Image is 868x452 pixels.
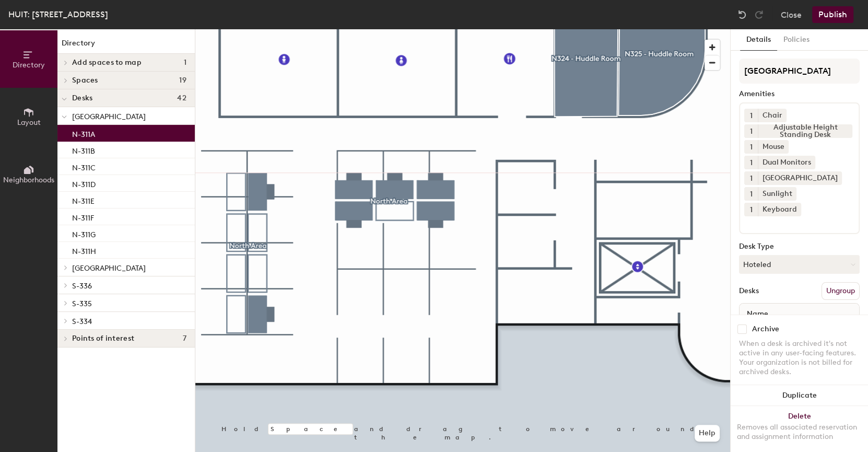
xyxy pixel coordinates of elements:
button: Duplicate [731,385,868,406]
p: N-311E [72,194,95,206]
div: When a desk is archived it's not active in any user-facing features. Your organization is not bil... [739,339,860,377]
span: [GEOGRAPHIC_DATA] [72,264,146,273]
button: Details [740,29,777,51]
button: Ungroup [822,282,860,300]
div: Mouse [758,140,789,154]
span: 1 [750,157,753,168]
span: S-335 [72,299,92,308]
span: Layout [17,118,41,127]
p: N-311C [72,160,96,172]
button: Close [781,6,802,23]
p: N-311G [72,227,96,239]
button: 1 [744,109,758,122]
button: 1 [744,203,758,216]
button: DeleteRemoves all associated reservation and assignment information [731,406,868,452]
div: Archive [752,325,779,333]
span: 19 [179,76,186,85]
button: Publish [812,6,853,23]
div: Removes all associated reservation and assignment information [737,423,862,442]
div: Amenities [739,90,860,98]
span: Name [742,305,773,323]
span: S-334 [72,317,92,326]
span: Desks [72,94,92,102]
div: Chair [758,109,787,122]
span: Points of interest [72,334,134,343]
span: S-336 [72,282,92,291]
button: Help [695,425,720,442]
span: 1 [184,59,186,67]
button: 1 [744,156,758,169]
span: Neighborhoods [3,176,54,184]
button: Hoteled [739,255,860,274]
span: 1 [750,110,753,121]
span: Spaces [72,76,98,85]
span: 1 [750,142,753,153]
p: N-311H [72,244,96,256]
button: 1 [744,171,758,185]
p: N-311A [72,127,95,139]
button: 1 [744,124,758,138]
img: Undo [737,9,747,20]
div: Sunlight [758,187,796,201]
span: 1 [750,126,753,137]
button: Policies [777,29,816,51]
div: [GEOGRAPHIC_DATA] [758,171,842,185]
span: 42 [177,94,186,102]
h1: Directory [57,38,195,54]
span: 7 [183,334,186,343]
div: Keyboard [758,203,801,216]
span: 1 [750,189,753,200]
div: Adjustable Height Standing Desk [758,124,852,138]
div: Desk Type [739,242,860,251]
span: [GEOGRAPHIC_DATA] [72,112,146,121]
img: Redo [754,9,764,20]
p: N-311B [72,144,95,156]
p: N-311F [72,211,94,223]
span: 1 [750,204,753,215]
div: HUIT: [STREET_ADDRESS] [8,8,108,21]
p: N-311D [72,177,96,189]
button: 1 [744,140,758,154]
button: 1 [744,187,758,201]
span: 1 [750,173,753,184]
span: Directory [13,61,45,69]
div: Desks [739,287,759,295]
span: Add spaces to map [72,59,142,67]
div: Dual Monitors [758,156,815,169]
